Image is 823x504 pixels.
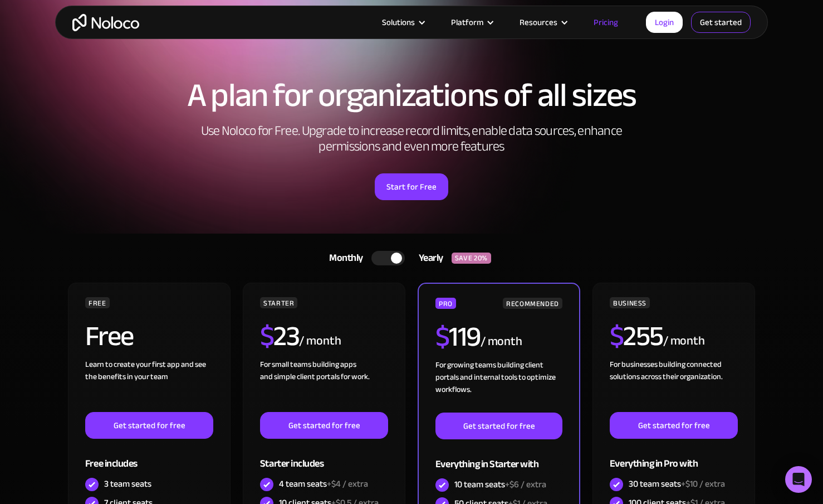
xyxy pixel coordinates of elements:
a: Start for Free [375,173,448,200]
a: Get started for free [610,412,738,439]
div: Resources [506,15,580,30]
div: 4 team seats [279,478,368,490]
div: / month [663,332,705,350]
div: 3 team seats [104,478,151,490]
a: Get started for free [260,412,388,439]
a: home [72,14,139,31]
div: / month [481,333,522,351]
a: Pricing [580,15,632,30]
div: SAVE 20% [452,253,491,264]
div: Yearly [405,250,452,266]
div: Resources [520,15,557,30]
div: Monthly [315,250,371,266]
div: For growing teams building client portals and internal tools to optimize workflows. [435,359,562,413]
a: Get started [691,12,751,33]
div: Starter includes [260,439,388,475]
div: 30 team seats [629,478,725,490]
div: Platform [451,15,483,30]
div: BUSINESS [610,297,650,308]
span: $ [610,310,624,362]
div: For businesses building connected solutions across their organization. ‍ [610,358,738,412]
span: $ [260,310,274,362]
div: Everything in Starter with [435,439,562,476]
div: PRO [435,298,456,309]
div: Solutions [382,15,415,30]
div: Platform [437,15,506,30]
a: Login [646,12,683,33]
h2: 119 [435,323,481,351]
div: Learn to create your first app and see the benefits in your team ‍ [85,358,213,412]
div: Solutions [368,15,437,30]
div: / month [299,332,341,350]
h2: Use Noloco for Free. Upgrade to increase record limits, enable data sources, enhance permissions ... [189,123,634,154]
h2: 255 [610,322,663,350]
div: STARTER [260,297,297,308]
span: +$10 / extra [681,476,725,492]
h1: A plan for organizations of all sizes [66,79,757,112]
h2: Free [85,322,134,350]
a: Get started for free [435,413,562,439]
div: FREE [85,297,110,308]
div: 10 team seats [454,478,546,491]
span: $ [435,311,449,363]
span: +$4 / extra [327,476,368,492]
div: For small teams building apps and simple client portals for work. ‍ [260,358,388,412]
div: Open Intercom Messenger [785,466,812,493]
h2: 23 [260,322,300,350]
div: RECOMMENDED [503,298,562,309]
span: +$6 / extra [505,476,546,493]
div: Everything in Pro with [610,439,738,475]
div: Free includes [85,439,213,475]
a: Get started for free [85,412,213,439]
